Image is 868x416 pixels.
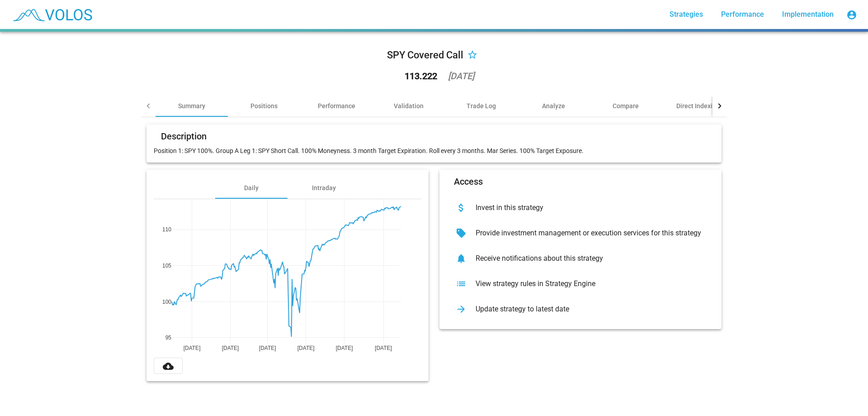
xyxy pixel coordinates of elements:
[447,246,714,271] button: Receive notifications about this strategy
[405,72,437,81] div: 113.222
[447,220,714,246] button: Provide investment management or execution services for this strategy
[467,101,496,110] div: Trade Log
[468,203,707,212] div: Invest in this strategy
[454,177,483,186] mat-card-title: Access
[468,305,707,314] div: Update strategy to latest date
[721,10,764,19] span: Performance
[387,48,463,62] div: SPY Covered Call
[846,10,857,20] mat-icon: account_circle
[454,302,468,316] mat-icon: arrow_forward
[141,117,727,388] summary: DescriptionPosition 1: SPY 100%. Group A Leg 1: SPY Short Call. 100% Moneyness. 3 month Target Ex...
[447,271,714,296] button: View strategy rules in Strategy Engine
[662,6,710,23] a: Strategies
[448,72,474,81] div: [DATE]
[676,101,720,110] div: Direct Indexing
[244,183,259,192] div: Daily
[782,10,834,19] span: Implementation
[161,132,207,141] mat-card-title: Description
[7,3,97,26] img: blue_transparent.png
[394,101,424,110] div: Validation
[454,226,468,240] mat-icon: sell
[468,254,707,263] div: Receive notifications about this strategy
[468,279,707,288] div: View strategy rules in Strategy Engine
[467,50,478,61] mat-icon: star_border
[468,229,707,238] div: Provide investment management or execution services for this strategy
[447,195,714,220] button: Invest in this strategy
[454,277,468,291] mat-icon: list
[163,361,174,372] mat-icon: cloud_download
[670,10,703,19] span: Strategies
[454,251,468,266] mat-icon: notifications
[454,201,468,215] mat-icon: attach_money
[154,146,714,155] p: Position 1: SPY 100%. Group A Leg 1: SPY Short Call. 100% Moneyness. 3 month Target Expiration. R...
[447,296,714,322] button: Update strategy to latest date
[542,101,565,110] div: Analyze
[312,183,336,192] div: Intraday
[714,6,771,23] a: Performance
[775,6,841,23] a: Implementation
[178,101,205,110] div: Summary
[250,101,278,110] div: Positions
[613,101,639,110] div: Compare
[318,101,355,110] div: Performance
